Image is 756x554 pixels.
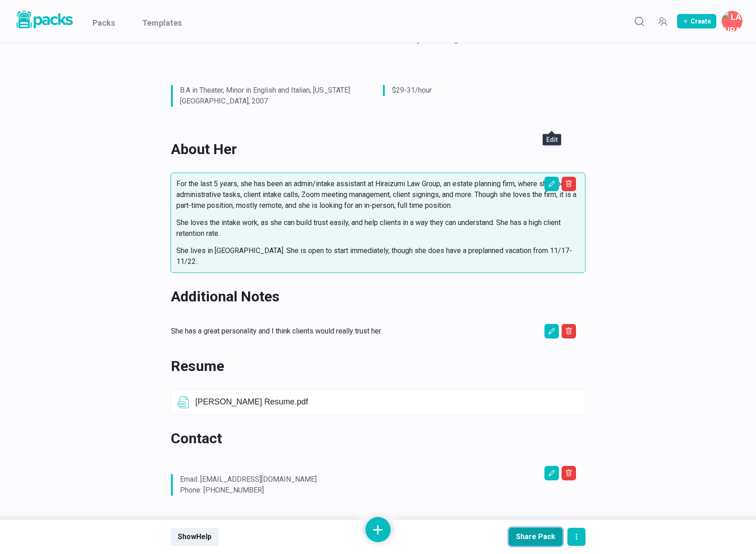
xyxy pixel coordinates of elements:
p: She loves the intake work, as she can build trust easily, and help clients in a way they can unde... [176,217,580,239]
p: Email: [EMAIL_ADDRESS][DOMAIN_NAME] Phone: [PHONE_NUMBER] [180,474,567,496]
img: Packs logo [14,9,74,30]
button: Create Pack [677,14,716,28]
p: $29-31/hour [392,85,567,96]
h2: Contact [171,427,574,449]
button: Edit asset [544,177,559,191]
button: Laura Carter [722,11,742,32]
a: Packs logo [14,9,74,33]
button: Delete asset [562,466,576,480]
button: Share Pack [509,528,562,546]
h2: Resume [171,355,574,377]
p: [PERSON_NAME] Resume.pdf [195,397,580,407]
p: For the last 5 years, she has been an admin/intake assistant at Hiraizumi Law Group, an estate pl... [176,178,580,211]
button: Delete asset [562,177,576,191]
button: Delete asset [562,324,576,338]
h2: Additional Notes [171,286,574,307]
button: Edit asset [544,324,559,338]
button: ShowHelp [171,528,219,546]
button: Manage Team Invites [654,12,672,30]
button: Search [630,12,648,30]
p: She has a great personality and I think clients would really trust her. [171,326,574,337]
div: Share Pack [516,532,555,541]
button: Edit asset [544,466,559,480]
button: actions [567,528,585,546]
p: B.A in Theater, Minor in English and Italian, [US_STATE][GEOGRAPHIC_DATA], 2007 [180,85,355,107]
p: She lives in [GEOGRAPHIC_DATA]. She is open to start immediately, though she does have a preplann... [176,245,580,267]
h2: About Her [171,138,574,160]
